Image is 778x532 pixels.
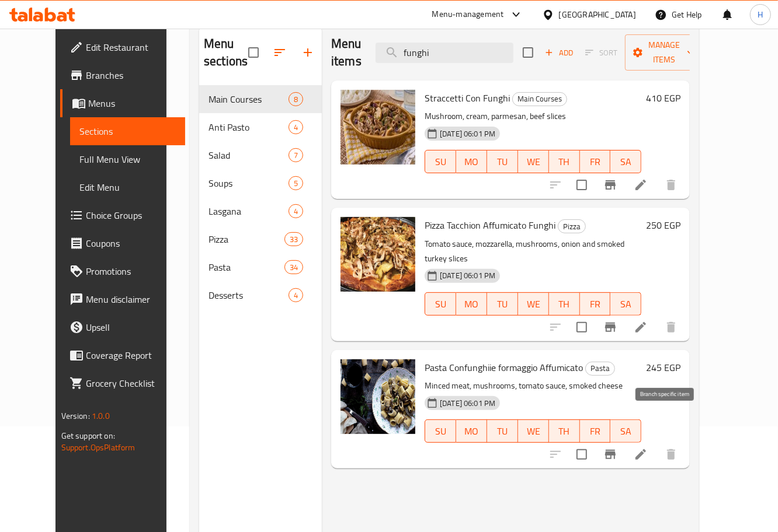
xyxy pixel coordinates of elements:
a: Menu disclaimer [60,285,185,313]
span: Add [543,46,575,60]
span: Promotions [86,264,176,278]
span: Sections [79,124,176,138]
button: TH [549,419,580,443]
button: delete [657,440,685,468]
input: search [376,43,513,63]
span: Menu disclaimer [86,292,176,306]
span: 4 [289,206,303,217]
span: Coupons [86,236,176,250]
span: TH [554,423,575,440]
span: Pizza [558,220,585,233]
button: delete [657,313,685,341]
span: Pasta [209,260,284,274]
button: SU [425,292,456,316]
span: 4 [289,290,303,301]
div: Lasgana [209,204,289,218]
h2: Menu sections [204,35,248,70]
button: Branch-specific-item [596,440,624,468]
h6: 410 EGP [646,90,680,106]
button: Branch-specific-item [596,171,624,199]
div: Lasgana4 [199,197,322,225]
span: Desserts [209,288,289,302]
a: Coupons [60,229,185,257]
a: Support.OpsPlatform [61,440,136,455]
button: SA [610,292,641,316]
span: 33 [285,234,303,245]
button: TU [487,419,518,443]
button: FR [580,292,611,316]
span: Select to update [569,173,594,197]
button: TH [549,150,580,173]
span: SU [430,296,451,313]
button: FR [580,419,611,443]
button: MO [456,419,487,443]
div: items [284,260,303,274]
span: SA [615,423,637,440]
p: Mushroom, cream, parmesan, beef slices [425,109,641,124]
span: TU [492,153,513,170]
div: Salad7 [199,141,322,169]
span: MO [461,296,482,313]
h6: 250 EGP [646,217,680,233]
span: Select to update [569,315,594,339]
span: Menus [88,96,176,110]
span: Get support on: [61,428,115,443]
button: MO [456,292,487,316]
div: Pasta [585,362,615,376]
span: TU [492,423,513,440]
span: Edit Menu [79,180,176,194]
a: Grocery Checklist [60,369,185,397]
button: delete [657,171,685,199]
div: Desserts4 [199,281,322,309]
div: [GEOGRAPHIC_DATA] [559,8,636,21]
button: SU [425,419,456,443]
div: items [289,120,303,134]
span: Add item [540,44,578,62]
span: MO [461,153,482,170]
span: FR [585,296,606,313]
div: Menu-management [432,8,504,22]
span: FR [585,423,606,440]
button: MO [456,150,487,173]
button: SA [610,419,641,443]
span: Anti Pasto [209,120,289,134]
button: Add [540,44,578,62]
a: Full Menu View [70,145,185,173]
a: Branches [60,61,185,89]
div: Main Courses8 [199,85,322,113]
button: FR [580,150,611,173]
a: Edit menu item [634,320,648,334]
button: WE [518,419,549,443]
a: Coverage Report [60,341,185,369]
span: Main Courses [209,92,289,106]
p: Minced meat, mushrooms, tomato sauce, smoked cheese [425,379,641,393]
span: Version: [61,408,90,423]
button: Manage items [625,34,703,71]
a: Edit Menu [70,173,185,201]
span: TU [492,296,513,313]
div: Pizza33 [199,225,322,253]
span: H [758,8,763,21]
button: TU [487,150,518,173]
span: [DATE] 06:01 PM [435,398,500,409]
p: Tomato sauce, mozzarella, mushrooms, onion and smoked turkey slices [425,237,641,266]
nav: Menu sections [199,80,322,314]
span: Coverage Report [86,348,176,362]
span: Pasta [586,362,614,375]
div: items [289,204,303,218]
span: Full Menu View [79,152,176,166]
span: 34 [285,262,303,273]
span: Pizza Tacchion Affumicato Funghi [425,216,555,234]
div: Salad [209,148,289,162]
button: WE [518,150,549,173]
h6: 245 EGP [646,359,680,376]
span: 8 [289,94,303,105]
a: Edit Restaurant [60,33,185,61]
img: Pasta Confunghiie formaggio Affumicato [341,359,415,434]
button: SA [610,150,641,173]
span: Upsell [86,320,176,334]
span: Select section [516,40,540,65]
span: SA [615,153,637,170]
span: Select to update [569,442,594,467]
